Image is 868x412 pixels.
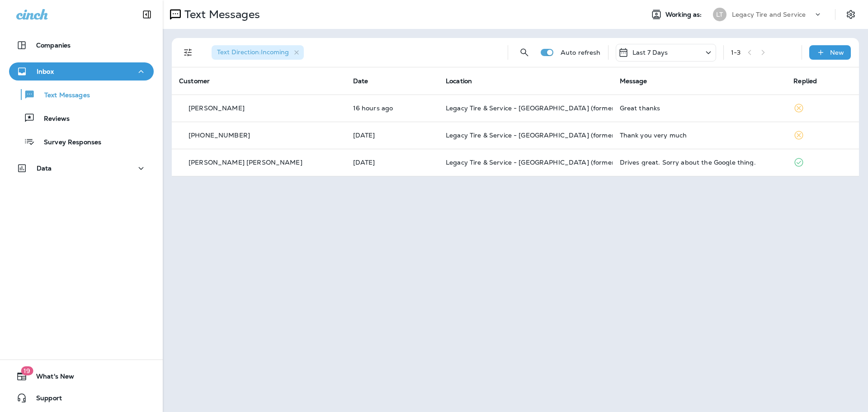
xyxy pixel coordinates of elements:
[632,49,668,56] p: Last 7 Days
[134,5,160,24] button: Collapse Sidebar
[35,91,90,100] p: Text Messages
[620,159,779,166] div: Drives great. Sorry about the Google thing.
[9,85,154,104] button: Text Messages
[731,49,741,56] div: 1 - 3
[713,8,726,21] div: LT
[9,132,154,151] button: Survey Responses
[37,68,54,75] p: Inbox
[620,77,647,85] span: Message
[446,104,701,112] span: Legacy Tire & Service - [GEOGRAPHIC_DATA] (formerly Magic City Tire & Service)
[620,132,779,139] div: Thank you very much
[35,115,70,123] p: Reviews
[9,389,154,407] button: Support
[620,104,779,112] div: Great thanks
[732,11,806,18] p: Legacy Tire and Service
[189,159,302,166] p: [PERSON_NAME] [PERSON_NAME]
[353,77,368,85] span: Date
[353,104,431,112] p: Sep 24, 2025 02:33 PM
[665,11,704,19] span: Working as:
[446,158,701,166] span: Legacy Tire & Service - [GEOGRAPHIC_DATA] (formerly Magic City Tire & Service)
[9,159,154,177] button: Data
[21,366,33,375] span: 19
[179,77,210,85] span: Customer
[9,109,154,128] button: Reviews
[37,165,52,172] p: Data
[843,6,859,23] button: Settings
[353,132,431,139] p: Sep 19, 2025 01:47 PM
[189,104,245,112] p: [PERSON_NAME]
[27,373,74,384] span: What's New
[515,43,533,62] button: Search Messages
[446,77,472,85] span: Location
[830,49,844,56] p: New
[9,62,154,81] button: Inbox
[35,138,101,147] p: Survey Responses
[181,8,260,21] p: Text Messages
[9,367,154,385] button: 19What's New
[217,48,289,56] span: Text Direction : Incoming
[179,43,197,62] button: Filters
[27,394,62,405] span: Support
[446,131,701,139] span: Legacy Tire & Service - [GEOGRAPHIC_DATA] (formerly Magic City Tire & Service)
[561,49,601,56] p: Auto refresh
[793,77,817,85] span: Replied
[212,45,304,60] div: Text Direction:Incoming
[353,159,431,166] p: Sep 18, 2025 01:50 PM
[36,42,71,49] p: Companies
[189,132,250,139] p: [PHONE_NUMBER]
[9,36,154,54] button: Companies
